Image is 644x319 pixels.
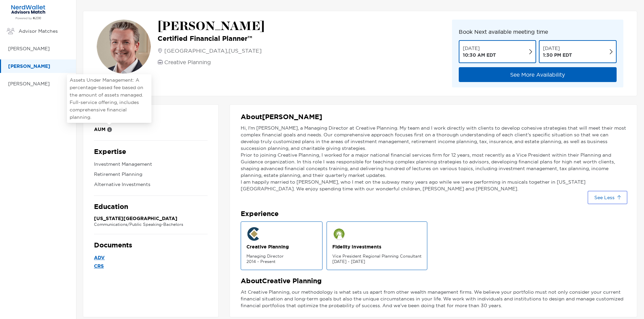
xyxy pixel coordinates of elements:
[241,179,626,192] p: I am happily married to [PERSON_NAME], who I met on the subway many years ago while we were perfo...
[164,58,211,66] p: Creative Planning
[459,67,617,82] button: See More Availability
[332,227,346,241] img: firm logo
[332,259,422,264] p: [DATE] - [DATE]
[8,4,48,20] img: Zoe Financial
[94,170,208,179] p: Retirement Planning
[158,20,265,33] p: [PERSON_NAME]
[246,227,260,241] img: firm logo
[67,74,151,123] div: Assets Under Management: A percentage-based fee based on the amount of assets managed. Full-servi...
[94,262,208,270] a: CRS
[543,45,572,52] p: [DATE]
[241,125,626,152] p: Hi, I'm [PERSON_NAME], a Managing Director at Creative Planning. My team and I work directly with...
[332,254,422,259] p: Vice President Regional Planning Consultant
[158,34,265,43] p: Certified Financial Planner™
[94,222,208,227] p: Communications/Public Speaking - Bachelors
[246,259,317,264] p: 2014 - Present
[94,180,208,189] p: Alternative Investments
[246,254,317,259] p: Managing Director
[8,62,69,71] p: [PERSON_NAME]
[241,152,626,179] p: Prior to joining Creative Planning, I worked for a major national financial services firm for 12 ...
[94,241,208,249] p: Documents
[94,254,208,262] a: ADV
[19,27,69,35] p: Advisor Matches
[241,277,626,285] p: About Creative Planning
[94,160,208,168] p: Investment Management
[8,45,69,53] p: [PERSON_NAME]
[241,113,626,121] p: About [PERSON_NAME]
[94,215,208,222] p: [US_STATE][GEOGRAPHIC_DATA]
[459,28,617,36] p: Book Next available meeting time
[246,243,317,250] p: Creative Planning
[94,125,105,134] p: AUM
[463,52,496,58] p: 10:30 AM EDT
[97,20,151,74] img: avatar
[463,45,496,52] p: [DATE]
[539,40,617,63] button: [DATE] 1:30 PM EDT
[543,52,572,58] p: 1:30 PM EDT
[459,40,536,63] button: [DATE] 10:30 AM EDT
[241,210,626,218] p: Experience
[94,148,208,156] p: Expertise
[164,47,262,55] p: [GEOGRAPHIC_DATA] , [US_STATE]
[8,80,69,88] p: [PERSON_NAME]
[241,289,626,309] p: At Creative Planning, our methodology is what sets us apart from other wealth management firms. W...
[94,203,208,211] p: Education
[589,192,626,203] button: See Less
[332,243,422,250] p: Fidelity Investments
